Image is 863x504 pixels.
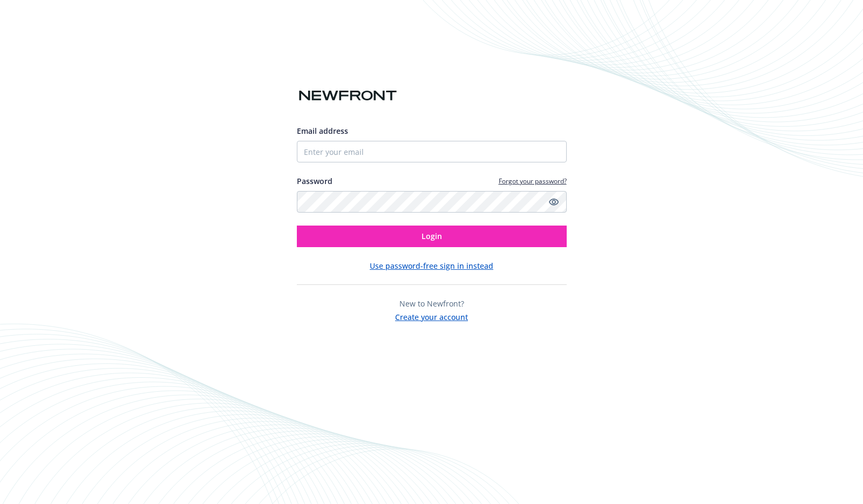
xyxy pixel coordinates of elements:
[370,260,493,271] button: Use password-free sign in instead
[547,195,560,208] a: Show password
[395,309,468,323] button: Create your account
[297,191,567,213] input: Enter your password
[499,176,567,186] a: Forgot your password?
[297,226,567,247] button: Login
[297,141,567,162] input: Enter your email
[297,175,332,187] label: Password
[297,86,399,105] img: Newfront logo
[297,126,348,136] span: Email address
[422,231,442,241] span: Login
[399,298,464,309] span: New to Newfront?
